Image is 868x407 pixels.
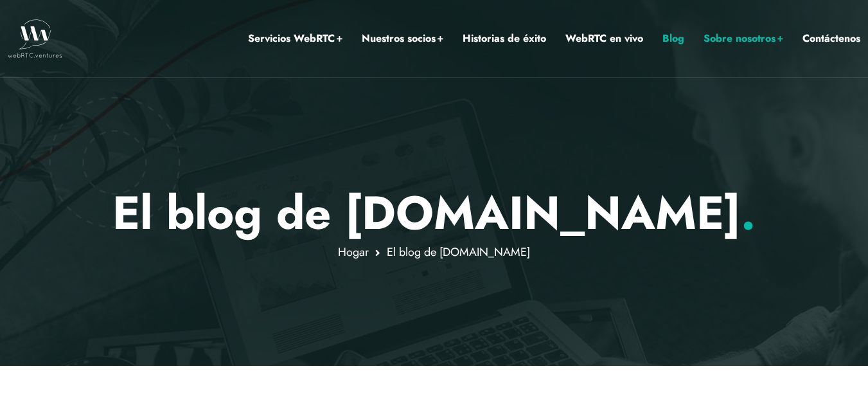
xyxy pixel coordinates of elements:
[565,30,643,47] a: WebRTC en vivo
[362,31,436,46] font: Nuestros socios
[662,30,684,47] a: Blog
[112,179,741,246] font: El blog de [DOMAIN_NAME]
[387,244,530,260] font: El blog de [DOMAIN_NAME]
[463,30,546,47] a: Historias de éxito
[704,30,783,47] a: Sobre nosotros
[704,31,775,46] font: Sobre nosotros
[802,30,860,47] a: Contáctenos
[463,31,546,46] font: Historias de éxito
[741,179,756,246] font: .
[565,31,643,46] font: WebRTC en vivo
[662,31,684,46] font: Blog
[338,244,369,260] a: Hogar
[248,30,342,47] a: Servicios WebRTC
[8,19,62,58] img: WebRTC.ventures
[248,31,335,46] font: Servicios WebRTC
[802,31,860,46] font: Contáctenos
